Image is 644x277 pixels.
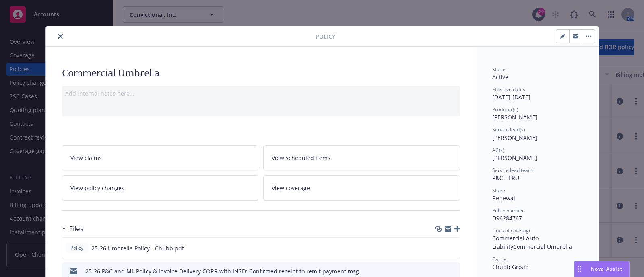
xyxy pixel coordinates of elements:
span: View policy changes [70,184,124,192]
span: Carrier [492,256,508,263]
div: Add internal notes here... [65,89,457,98]
button: close [56,31,65,41]
span: Producer(s) [492,106,518,113]
span: Lines of coverage [492,227,532,234]
a: View claims [62,145,259,170]
span: Policy [316,32,335,41]
div: [DATE] - [DATE] [492,86,582,101]
span: Service lead(s) [492,126,525,133]
span: D96284767 [492,214,522,222]
h3: Files [69,224,83,234]
span: Policy number [492,207,524,214]
a: View coverage [263,175,460,201]
div: Files [62,224,83,234]
span: Status [492,66,506,73]
span: View coverage [272,184,310,192]
a: View scheduled items [263,145,460,170]
span: P&C - ERU [492,174,519,182]
button: download file [436,244,443,252]
span: Effective dates [492,86,525,93]
span: Policy [69,244,85,252]
span: Nova Assist [591,265,623,272]
button: download file [437,267,443,275]
button: preview file [450,267,457,275]
span: [PERSON_NAME] [492,134,537,142]
span: 25-26 Umbrella Policy - Chubb.pdf [91,244,184,252]
div: 25-26 P&C and ML Policy & Invoice Delivery CORR with INSD: Confirmed receipt to remit payment.msg [85,267,359,275]
span: Chubb Group [492,263,529,271]
span: Stage [492,187,505,194]
span: [PERSON_NAME] [492,113,537,121]
div: Commercial Umbrella [62,66,460,80]
button: preview file [449,244,456,252]
span: AC(s) [492,147,504,154]
span: Service lead team [492,167,533,174]
span: [PERSON_NAME] [492,154,537,162]
span: Commercial Auto Liability [492,234,540,250]
span: Active [492,73,508,81]
span: View claims [70,154,102,162]
span: View scheduled items [272,154,330,162]
button: Nova Assist [574,261,630,277]
span: Renewal [492,194,515,202]
div: Drag to move [574,261,584,277]
a: View policy changes [62,175,259,201]
span: Commercial Umbrella [513,243,572,250]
